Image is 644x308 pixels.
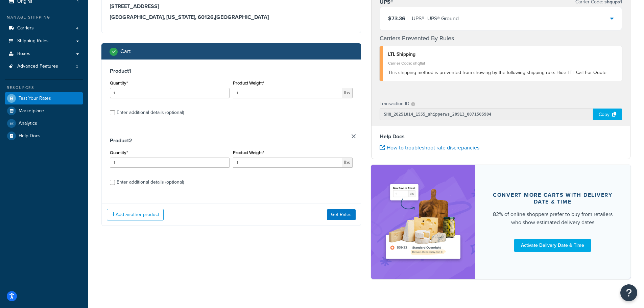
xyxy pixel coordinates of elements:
span: Boxes [17,51,30,57]
div: 82% of online shoppers prefer to buy from retailers who show estimated delivery dates [491,210,615,227]
div: Copy [593,109,622,120]
span: lbs [342,88,353,98]
span: Marketplace [19,108,44,114]
input: 0.00 [233,158,342,168]
button: Get Rates [327,209,356,220]
label: Quantity* [110,80,128,86]
a: Remove Item [352,134,356,138]
div: UPS® - UPS® Ground [412,14,459,23]
span: Analytics [19,121,37,126]
span: 3 [76,64,78,69]
input: 0.00 [233,88,342,98]
span: 4 [76,25,78,31]
a: Marketplace [5,105,83,117]
label: Product Weight* [233,150,264,155]
button: Open Resource Center [620,284,637,301]
span: Help Docs [19,133,41,139]
div: Enter additional details (optional) [117,177,184,187]
h2: Cart : [120,48,132,54]
input: Enter additional details (optional) [110,180,115,185]
a: Boxes [5,48,83,60]
div: Resources [5,85,83,91]
h4: Carriers Prevented By Rules [380,34,622,43]
span: This shipping method is prevented from showing by the following shipping rule: Hide LTL Call For ... [388,69,606,76]
span: Test Your Rates [19,96,51,101]
h3: [GEOGRAPHIC_DATA], [US_STATE], 60126 , [GEOGRAPHIC_DATA] [110,14,353,21]
h3: Product 2 [110,137,353,144]
span: Advanced Features [17,64,58,69]
span: $73.36 [388,15,405,22]
div: Manage Shipping [5,15,83,20]
div: LTL Shipping [388,50,617,59]
input: 0 [110,158,230,168]
label: Quantity* [110,150,128,155]
img: feature-image-ddt-36eae7f7280da8017bfb280eaccd9c446f90b1fe08728e4019434db127062ab4.png [381,175,465,269]
h4: Help Docs [380,133,622,141]
button: Add another product [107,209,164,220]
a: Carriers4 [5,22,83,34]
a: How to troubleshoot rate discrepancies [380,144,479,151]
label: Product Weight* [233,80,264,86]
a: Advanced Features3 [5,60,83,73]
a: Activate Delivery Date & Time [514,239,591,252]
li: Advanced Features [5,60,83,73]
div: Carrier Code: shqflat [388,58,617,68]
h3: [STREET_ADDRESS] [110,3,353,10]
a: Test Your Rates [5,92,83,104]
div: Enter additional details (optional) [117,108,184,117]
li: Carriers [5,22,83,34]
p: Transaction ID [380,99,409,109]
a: Shipping Rules [5,35,83,47]
a: Help Docs [5,130,83,142]
input: Enter additional details (optional) [110,110,115,115]
h3: Product 1 [110,68,353,74]
a: Analytics [5,117,83,129]
input: 0 [110,88,230,98]
span: Carriers [17,25,34,31]
span: lbs [342,158,353,168]
span: Shipping Rules [17,38,49,44]
div: Convert more carts with delivery date & time [491,192,615,205]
